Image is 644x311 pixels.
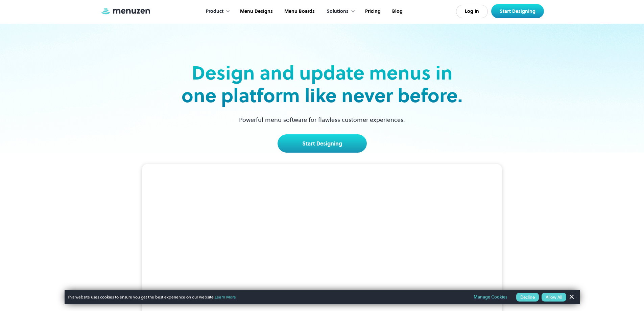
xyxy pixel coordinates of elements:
div: Product [199,1,234,22]
a: Start Designing [278,134,367,153]
a: Blog [386,1,408,22]
button: Allow All [542,293,566,302]
p: Powerful menu software for flawless customer experiences. [231,115,413,124]
div: Solutions [320,1,359,22]
a: Menu Boards [278,1,320,22]
a: Manage Cookies [474,293,507,301]
a: Learn More [215,294,236,300]
div: Product [206,8,223,15]
h2: Design and update menus in one platform like never before. [180,62,465,107]
a: Pricing [359,1,386,22]
a: Log In [456,5,488,18]
span: This website uses cookies to ensure you get the best experience on our website. [67,294,464,300]
a: Dismiss Banner [566,292,576,302]
button: Decline [516,293,539,302]
a: Start Designing [491,4,544,18]
div: Solutions [327,8,349,15]
a: Menu Designs [234,1,278,22]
